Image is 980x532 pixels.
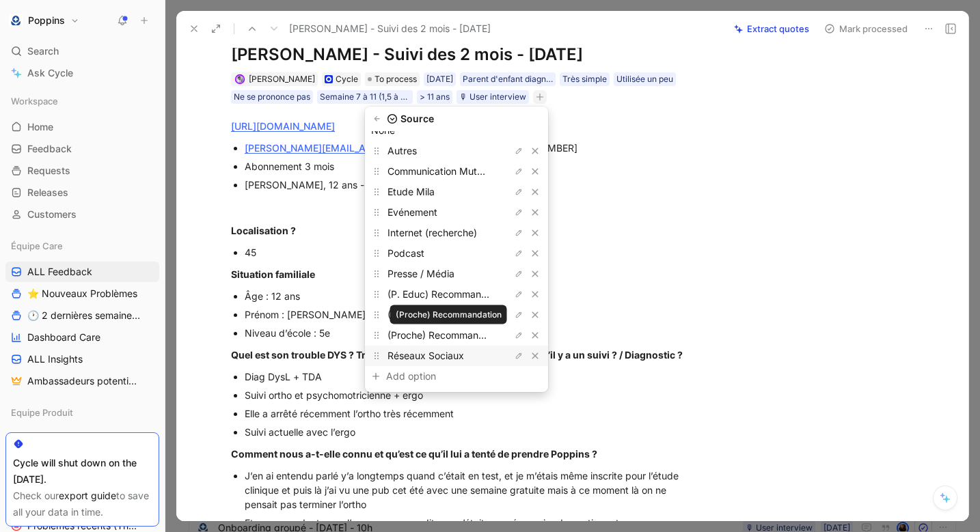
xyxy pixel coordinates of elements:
span: Autres [387,145,417,156]
span: Evénement [387,206,437,218]
div: Evénement [365,202,548,223]
span: Communication Mutuelles [387,165,502,177]
div: Podcast [365,243,548,264]
div: Etude Mila [365,182,548,202]
span: Presse / Média [387,268,454,279]
div: (P. Educ) Recommandation [365,284,548,305]
div: Autres [365,141,548,161]
span: (PS) Recommandation [387,309,487,320]
div: Source [365,112,548,126]
div: Communication Mutuelles [365,161,548,182]
div: Internet (recherche) [365,223,548,243]
span: Etude Mila [387,186,435,197]
div: Add option [386,368,489,384]
span: Podcast [387,247,424,259]
div: Réseaux Sociaux [365,346,548,366]
span: Internet (recherche) [387,227,477,238]
div: (Proche) Recommandation [365,325,548,346]
div: Presse / Média [365,264,548,284]
div: (PS) Recommandation [365,305,548,325]
span: (Proche) Recommandation [387,329,506,341]
span: (P. Educ) Recommandation [387,288,509,300]
span: Réseaux Sociaux [387,350,464,361]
